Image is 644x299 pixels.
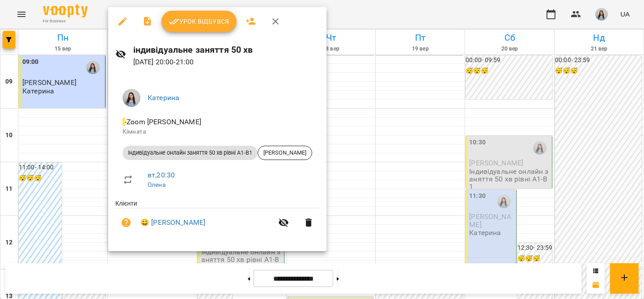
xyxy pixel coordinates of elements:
[115,199,319,240] ul: Клієнти
[123,149,258,157] span: Індивідуальне онлайн заняття 50 хв рівні А1-В1
[258,146,312,160] div: [PERSON_NAME]
[115,212,137,233] button: Візит ще не сплачено. Додати оплату?
[123,89,140,107] img: 00729b20cbacae7f74f09ddf478bc520.jpg
[133,57,319,67] p: [DATE] 20:00 - 21:00
[133,43,319,57] h6: індивідуальне заняття 50 хв
[123,118,203,126] span: - Zoom [PERSON_NAME]
[148,93,179,102] a: Катерина
[123,127,312,136] p: Кімната
[258,149,312,157] span: [PERSON_NAME]
[148,171,175,179] a: вт , 20:30
[140,217,205,228] a: 😀 [PERSON_NAME]
[148,181,165,188] a: Олена
[169,16,229,27] span: Урок відбувся
[161,11,237,32] button: Урок відбувся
